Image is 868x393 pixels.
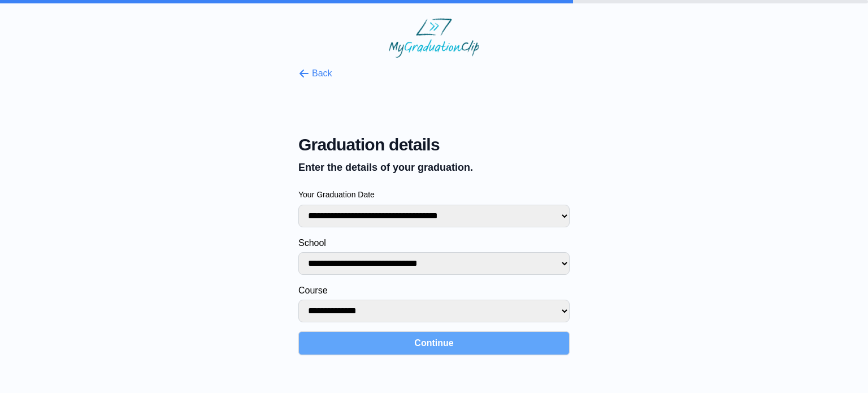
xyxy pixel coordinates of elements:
label: Course [298,284,570,297]
span: Graduation details [298,135,570,155]
label: School [298,236,570,250]
img: MyGraduationClip [389,18,479,58]
p: Enter the details of your graduation. [298,159,570,175]
label: Your Graduation Date [298,189,570,200]
button: Back [298,67,332,80]
button: Continue [298,331,570,355]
